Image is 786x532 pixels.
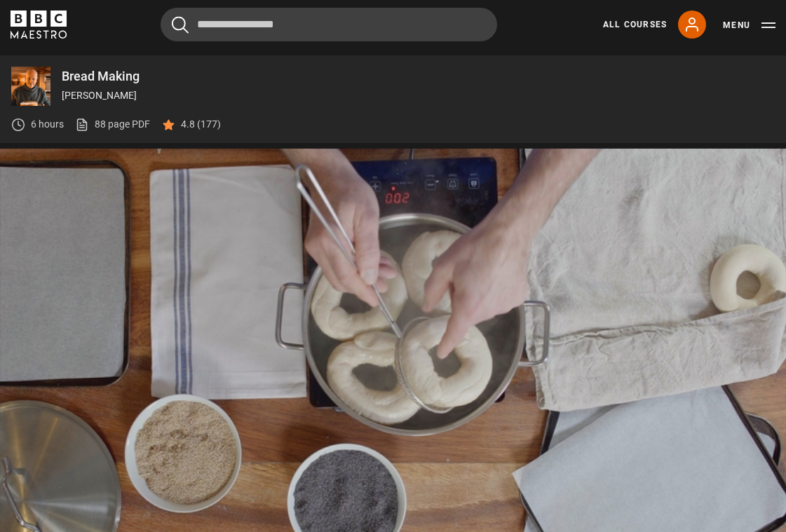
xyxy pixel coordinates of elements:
button: Toggle navigation [723,18,775,32]
p: 6 hours [31,117,64,132]
button: Submit the search query [172,16,189,34]
input: Search [161,8,497,41]
p: Bread Making [62,70,775,83]
a: 88 page PDF [75,117,150,132]
svg: BBC Maestro [11,11,67,39]
p: 4.8 (177) [181,117,221,132]
p: [PERSON_NAME] [62,88,775,103]
a: All Courses [603,18,667,31]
